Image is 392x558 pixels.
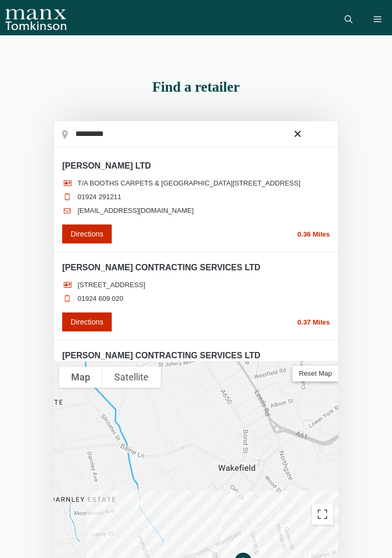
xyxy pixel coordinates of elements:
[62,312,112,331] a: Directions
[334,4,363,35] a: Open Search Bar
[62,158,330,174] h3: [PERSON_NAME] LTD
[292,366,338,381] span: Reset Map
[298,318,330,327] span: 0.37 Miles
[77,179,300,188] span: T/A BOOTHS CARPETS & [GEOGRAPHIC_DATA][STREET_ADDRESS]
[298,230,330,239] span: 0.36 Miles
[62,348,330,364] h3: [PERSON_NAME] CONTRACTING SERVICES LTD
[312,504,333,525] button: Toggle fullscreen view
[77,295,123,303] a: 01924 609 020
[77,207,193,215] a: [EMAIL_ADDRESS][DOMAIN_NAME]
[102,367,161,388] button: Show satellite imagery
[227,451,248,472] div: Your Current Location
[77,193,121,201] a: 01924 291211
[59,367,102,388] button: Show street map
[5,80,387,94] h2: Find a retailer
[5,4,66,35] img: Manx Tomkinson
[62,224,112,243] a: Directions
[77,281,145,289] span: [STREET_ADDRESS]
[62,260,330,276] h3: [PERSON_NAME] CONTRACTING SERVICES LTD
